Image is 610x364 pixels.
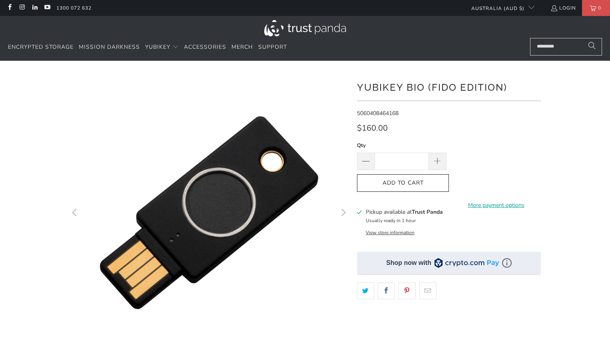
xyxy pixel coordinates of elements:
a: Trust Panda Australia on LinkedIn [31,5,38,11]
input: Search... [530,38,602,56]
a: Share this on Pinterest [399,282,416,299]
a: Email this to a friend [419,282,437,299]
b: Trust Panda [412,208,443,216]
a: Accessories [184,38,226,57]
img: Trust Panda Australia [264,20,346,36]
span: YubiKey [145,43,170,51]
button: Search [582,38,602,56]
h1: YubiKey Bio (FIDO Edition) [357,79,541,95]
a: Merch [231,38,253,57]
a: 1300 072 632 [56,4,92,12]
div: Shop now with [386,259,431,267]
nav: Translation missing: en.navigation.header.main_nav [8,38,287,57]
span: Merch [231,43,253,51]
button: Add to Cart [357,174,449,192]
button: Next [337,73,349,352]
button: Previous [69,73,82,352]
span: Mission Darkness [79,43,140,51]
small: Usually ready in 1 hour [366,217,416,224]
a: Login [550,4,576,12]
button: View store information [366,229,415,236]
a: Encrypted Storage [8,38,74,57]
label: Qty [357,141,447,150]
span: $160.00 [357,123,388,133]
a: Trust Panda Australia on Instagram [18,5,25,11]
span: Accessories [184,43,226,51]
a: Support [258,38,287,57]
summary: YubiKey [145,38,179,57]
span: 5060408464168 [357,109,399,117]
span: Support [258,43,287,51]
h3: Pickup available at [366,208,443,216]
a: Share this on Twitter [357,282,374,299]
a: Share this on Facebook [378,282,395,299]
a: Trust Panda Australia on YouTube [44,5,50,11]
a: Trust Panda Australia on Facebook [6,5,13,11]
span: Add to Cart [365,180,441,187]
a: YubiKey Bio (FIDO Edition) - Trust Panda [69,73,349,352]
a: Mission Darkness [79,38,140,57]
span: Encrypted Storage [8,43,74,51]
a: More payment options [451,201,541,210]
